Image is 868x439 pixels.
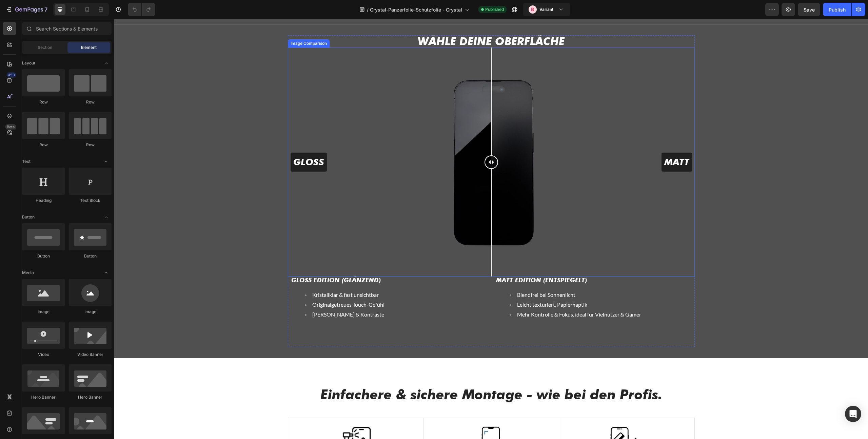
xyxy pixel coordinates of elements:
h3: Variant [539,6,553,13]
span: Save [804,7,815,13]
p: B [531,6,534,13]
button: BVariant [523,3,570,16]
span: Button [22,214,35,220]
span: Toggle open [101,156,112,167]
span: Originalgetreues Touch-Gefühl [198,282,270,289]
span: / [367,6,369,13]
strong: Gloss EDITION (Glänzend) [177,257,267,265]
div: Button [22,253,65,259]
p: 7 [44,5,47,14]
button: Save [798,3,820,16]
span: Element [81,44,97,51]
span: Blendfrei bei Sonnenlicht [403,272,461,279]
span: Kristallklar & fast unsichtbar [198,272,264,279]
div: Image [22,309,65,315]
div: Row [22,99,65,105]
div: MATT [547,133,578,153]
div: Publish [829,6,846,13]
span: Toggle open [101,267,112,278]
span: Section [38,44,52,51]
button: Publish [823,3,851,16]
input: Search Sections & Elements [22,22,112,35]
span: Leicht texturiert, Papierhaptik [403,282,473,289]
div: Row [22,142,65,148]
div: Heading [22,197,65,204]
span: Toggle open [101,58,112,69]
strong: Matt EDITION (ENTSPIEGELT) [382,257,473,265]
span: Mehr Kontrolle & Fokus, ideal für Vielnutzer & Gamer [403,292,527,299]
div: 450 [6,72,16,78]
iframe: Design area [114,19,868,439]
span: Text [22,158,31,165]
div: Video Banner [69,351,112,358]
span: Media [22,270,34,276]
span: Layout [22,60,35,66]
div: Hero Banner [22,394,65,400]
span: Crystal-Panzerfolie-Schutzfolie - Crystal [370,6,462,13]
div: GLOSS [176,133,213,153]
div: Image Comparison [175,21,214,27]
div: Open Intercom Messenger [845,406,861,422]
div: Beta [5,124,16,130]
div: Button [69,253,112,259]
span: [PERSON_NAME] & Kontraste [198,292,270,299]
div: Undo/Redo [128,3,155,16]
h2: Einfachere & sichere Montage - wie bei den Profis. [174,366,580,385]
div: Image [69,309,112,315]
span: Toggle open [101,212,112,223]
div: Video [22,351,65,358]
div: Hero Banner [69,394,112,400]
span: Published [485,6,504,13]
div: Row [69,142,112,148]
button: 7 [3,3,51,16]
div: Row [69,99,112,105]
div: Text Block [69,197,112,204]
